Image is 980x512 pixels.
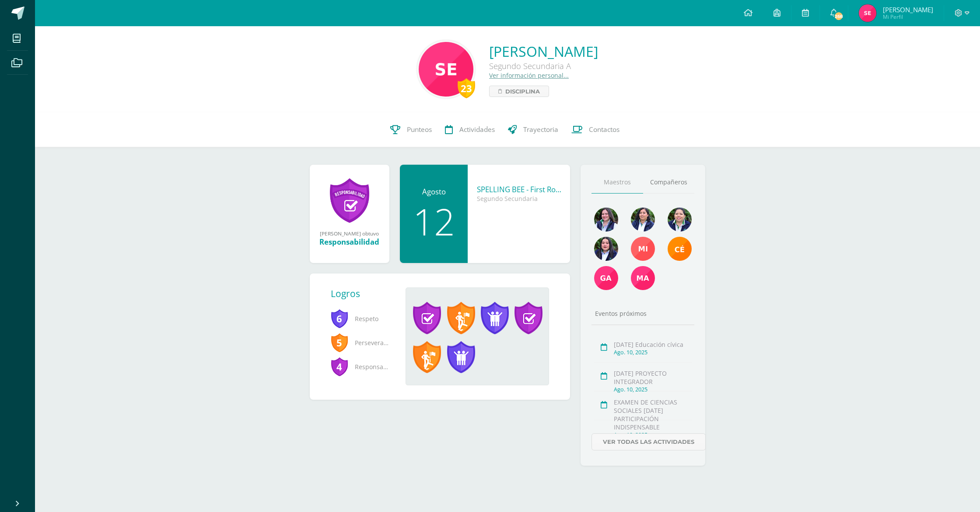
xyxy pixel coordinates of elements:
[331,356,348,377] span: 4
[331,308,348,329] span: 6
[614,398,692,431] div: EXAMEN DE CIENCIAS SOCIALES [DATE] PARTICIPACIÓN INDISPENSABLE
[589,125,619,134] span: Contactos
[331,287,399,300] div: Logros
[591,433,706,450] a: Ver todas las actividades
[591,309,695,318] div: Eventos próximos
[883,13,933,21] span: Mi Perfil
[565,112,626,147] a: Contactos
[458,78,475,98] div: 23
[384,112,438,147] a: Punteos
[409,187,459,197] div: Agosto
[631,266,655,290] img: e2f6f41aac71d2d4209db3313c991a8d.png
[407,125,432,134] span: Punteos
[489,71,569,80] a: Ver información personal...
[614,431,692,439] div: Ago. 10, 2025
[591,171,643,194] a: Maestros
[594,237,618,261] img: f9c4b7d77c5e1bd20d7484783103f9b1.png
[459,125,495,134] span: Actividades
[505,86,540,97] span: Disciplina
[614,340,692,349] div: [DATE] Educación cívica
[438,112,501,147] a: Actividades
[477,184,561,194] div: SPELLING BEE - First Round
[331,355,392,379] span: Responsabilidad
[409,203,459,240] div: 12
[614,369,692,386] div: [DATE] PROYECTO INTEGRADOR
[523,125,558,134] span: Trayectoria
[668,208,692,232] img: d7b58b3ee24904eb3feedff3d7c47cbf.png
[331,331,392,355] span: Perseverancia
[883,5,933,14] span: [PERSON_NAME]
[594,208,618,232] img: 8b4d07f21f165275c0bb039a1ab75be6.png
[489,42,598,61] a: [PERSON_NAME]
[643,171,695,194] a: Compañeros
[318,237,381,247] div: Responsabilidad
[834,11,843,21] span: 268
[668,237,692,261] img: 9fe7580334846c559dff5945f0b8902e.png
[331,332,348,353] span: 5
[631,237,655,261] img: e4592216d3fc84dab095ec77361778a2.png
[477,194,561,203] div: Segundo Secundaria
[419,42,473,97] img: f78acdb798688b9affd70c17d587c828.png
[859,4,876,22] img: 2b6166a93a9a7d72ab23094efcb8f562.png
[614,349,692,356] div: Ago. 10, 2025
[331,307,392,331] span: Respeto
[318,230,381,237] div: [PERSON_NAME] obtuvo
[489,61,598,71] div: Segundo Secundaria A
[489,86,549,97] a: Disciplina
[501,112,565,147] a: Trayectoria
[614,386,692,393] div: Ago. 10, 2025
[631,208,655,232] img: 8ac89551984a15469ed46b81d3d3020e.png
[594,266,618,290] img: 70cc21b8d61c418a4b6ede52432d9ed3.png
